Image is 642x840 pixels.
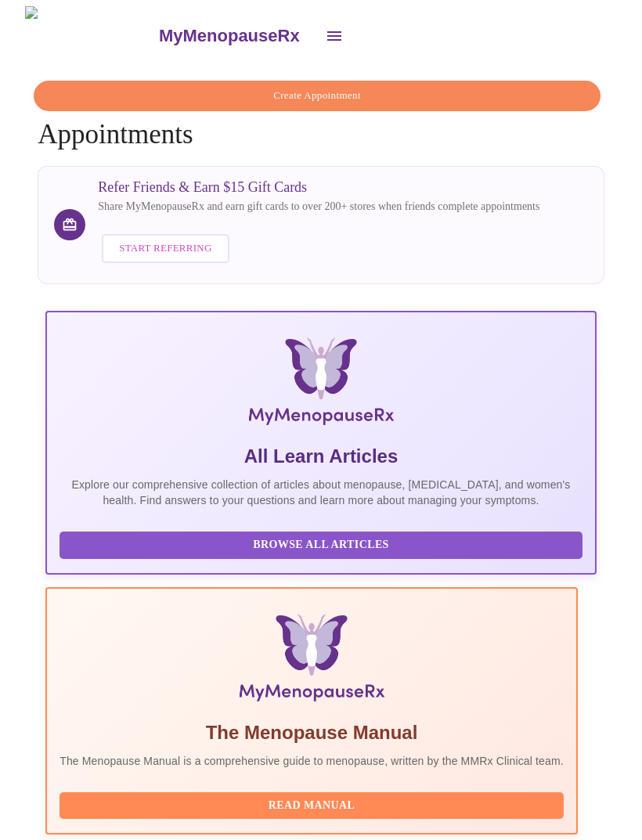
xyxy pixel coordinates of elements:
[75,796,548,816] span: Read Manual
[52,87,582,105] span: Create Appointment
[98,226,233,271] a: Start Referring
[159,26,300,46] h3: MyMenopauseRx
[316,17,353,55] button: open drawer
[98,179,539,196] h3: Refer Friends & Earn $15 Gift Cards
[60,798,568,811] a: Read Manual
[157,9,315,63] a: MyMenopauseRx
[75,535,567,555] span: Browse All Articles
[102,234,229,263] button: Start Referring
[142,337,500,431] img: MyMenopauseRx Logo
[60,532,582,559] button: Browse All Articles
[60,753,564,769] p: The Menopause Manual is a comprehensive guide to menopause, written by the MMRx Clinical team.
[98,199,539,215] p: Share MyMenopauseRx and earn gift cards to over 200+ stores when friends complete appointments
[60,444,582,469] h5: All Learn Articles
[25,6,157,65] img: MyMenopauseRx Logo
[60,477,582,508] p: Explore our comprehensive collection of articles about menopause, [MEDICAL_DATA], and women's hea...
[38,81,604,150] h4: Appointments
[139,614,483,708] img: Menopause Manual
[119,240,211,258] span: Start Referring
[60,537,586,550] a: Browse All Articles
[60,792,564,820] button: Read Manual
[60,720,564,745] h5: The Menopause Manual
[34,81,601,111] button: Create Appointment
